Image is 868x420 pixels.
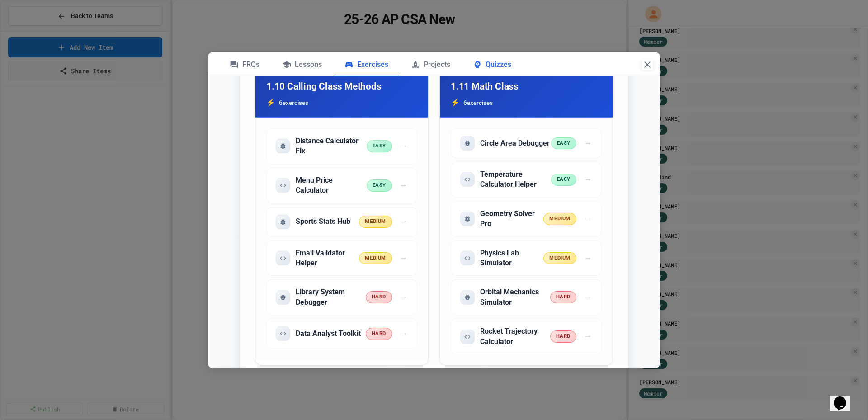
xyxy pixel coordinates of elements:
div: Start exercise: Rocket Trajectory Calculator (hard difficulty, code problem) [451,319,602,354]
h3: 1.10 Calling Class Methods [266,80,417,94]
span: → [584,330,592,343]
div: Projects [400,54,461,76]
h5: Geometry Solver Pro [480,209,543,229]
iframe: chat widget [830,384,859,411]
div: Start exercise: Circle Area Debugger (easy difficulty, fix problem) [451,128,602,158]
div: Exercises [334,54,399,76]
div: FRQs [219,54,270,76]
span: medium [543,213,576,225]
h5: Circle Area Debugger [480,138,550,148]
span: easy [367,140,392,152]
span: hard [366,328,392,340]
span: hard [366,291,392,303]
span: hard [550,330,576,343]
span: → [399,327,408,340]
div: Start exercise: Data Analyst Toolkit (hard difficulty, code problem) [266,319,417,349]
span: hard [550,291,576,303]
h5: Orbital Mechanics Simulator [480,287,550,307]
div: 6 exercise s [451,97,602,108]
div: Lessons [271,54,333,76]
div: Start exercise: Distance Calculator Fix (easy difficulty, fix problem) [266,128,417,164]
div: Start exercise: Orbital Mechanics Simulator (hard difficulty, fix problem) [451,279,602,315]
span: medium [543,252,576,264]
h5: Rocket Trajectory Calculator [480,326,550,347]
div: Start exercise: Sports Stats Hub (medium difficulty, fix problem) [266,207,417,237]
h5: Physics Lab Simulator [480,248,543,269]
span: → [399,291,408,304]
h5: Distance Calculator Fix [296,136,367,156]
span: → [584,291,592,304]
div: Start exercise: Menu Price Calculator (easy difficulty, code problem) [266,168,417,203]
h5: Data Analyst Toolkit [296,329,361,339]
h5: Email Validator Helper [296,248,359,269]
h3: 1.11 Math Class [451,80,602,94]
span: easy [551,174,576,186]
div: Start exercise: Library System Debugger (hard difficulty, fix problem) [266,279,417,315]
div: Quizzes [462,54,522,76]
span: → [584,252,592,265]
span: → [399,140,408,153]
div: Start exercise: Physics Lab Simulator (medium difficulty, code problem) [451,241,602,276]
span: → [584,173,592,186]
span: medium [359,252,392,264]
h5: Sports Stats Hub [296,217,350,227]
span: easy [551,137,576,150]
div: 6 exercise s [266,97,417,108]
span: → [399,252,408,265]
div: Start exercise: Geometry Solver Pro (medium difficulty, fix problem) [451,201,602,237]
span: → [584,137,592,150]
span: → [584,212,592,226]
span: → [399,179,408,192]
div: Start exercise: Email Validator Helper (medium difficulty, code problem) [266,241,417,276]
span: medium [359,216,392,228]
span: easy [367,179,392,192]
span: → [399,215,408,228]
div: Start exercise: Temperature Calculator Helper (easy difficulty, code problem) [451,162,602,198]
h5: Menu Price Calculator [296,175,367,196]
h5: Temperature Calculator Helper [480,170,551,190]
h5: Library System Debugger [296,287,366,307]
